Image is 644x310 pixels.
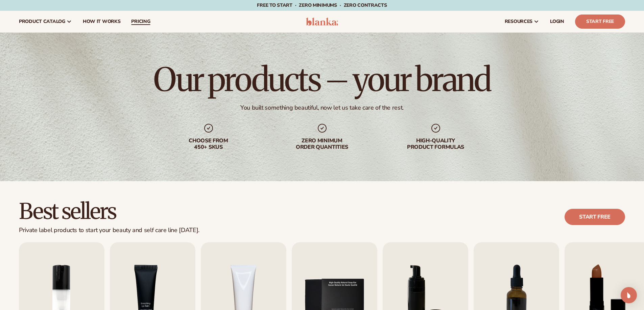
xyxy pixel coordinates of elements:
div: Zero minimum order quantities [279,138,365,150]
span: How It Works [83,19,121,24]
h1: Our products – your brand [153,63,490,96]
div: Open Intercom Messenger [621,287,637,303]
a: How It Works [77,11,126,32]
span: LOGIN [550,19,564,24]
div: Choose from 450+ Skus [165,138,252,150]
div: Private label products to start your beauty and self care line [DATE]. [19,227,199,234]
a: LOGIN [545,11,570,32]
span: resources [505,19,532,24]
a: Start Free [575,15,625,29]
span: Free to start · ZERO minimums · ZERO contracts [257,2,387,8]
span: product catalog [19,19,65,24]
a: Start free [565,209,625,225]
a: resources [499,11,545,32]
a: pricing [126,11,156,32]
div: High-quality product formulas [392,138,479,150]
img: logo [306,18,338,26]
h2: Best sellers [19,200,199,223]
span: pricing [131,19,150,24]
div: You built something beautiful, now let us take care of the rest. [240,104,404,112]
a: product catalog [14,11,77,32]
